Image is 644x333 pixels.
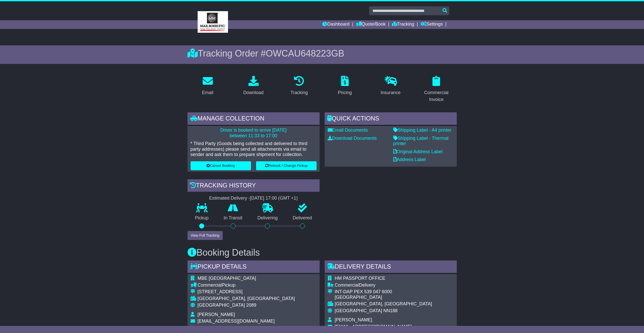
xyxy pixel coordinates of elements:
div: Pickup Details [188,260,320,274]
span: [PERSON_NAME] [335,317,372,322]
p: Delivered [285,215,320,221]
p: In Transit [216,215,250,221]
div: [GEOGRAPHIC_DATA] [335,295,432,300]
a: Settings [421,20,443,29]
div: Delivery Details [325,260,457,274]
span: [PERSON_NAME] [198,312,235,317]
a: Commercial Invoice [416,74,457,105]
span: [EMAIL_ADDRESS][DOMAIN_NAME] [198,319,275,324]
a: Email [199,74,217,98]
div: Estimated Delivery - [188,196,320,201]
a: Original Address Label [393,149,443,154]
a: Insurance [377,74,404,98]
div: Quick Actions [325,112,457,126]
button: Cancel Booking [191,161,251,170]
span: OWCAU648223GB [266,48,344,59]
div: Delivery [335,283,432,288]
span: HM PASSPORT OFFICE [335,276,385,281]
a: Tracking [392,20,414,29]
p: Driver is booked to arrive [DATE] between 11:33 to 17:00 [191,128,317,138]
a: Tracking [287,74,311,98]
a: Download [240,74,267,98]
div: Download [243,89,263,96]
a: Email Documents [328,128,368,133]
p: Pickup [188,215,216,221]
div: Insurance [381,89,401,96]
div: Tracking Order # [188,48,457,59]
a: Dashboard [322,20,349,29]
a: Address Label [393,157,426,162]
div: [DATE] 17:00 (GMT +1) [250,196,298,201]
span: MBE [GEOGRAPHIC_DATA] [198,276,256,281]
div: [STREET_ADDRESS] [198,289,295,295]
a: Shipping Label - A4 printer [393,128,451,133]
span: [EMAIL_ADDRESS][DOMAIN_NAME] [335,324,412,329]
p: * Third Party (Goods being collected and delivered to third party addresses) please send all atta... [191,141,317,157]
span: Commercial [198,283,222,288]
span: 02 72572998 [198,325,224,330]
span: Commercial [335,283,359,288]
div: INT-DAP PEX 539 047 6000 [335,289,432,295]
div: [GEOGRAPHIC_DATA], [GEOGRAPHIC_DATA] [198,296,295,302]
span: [GEOGRAPHIC_DATA] [198,303,245,308]
button: View Full Tracking [188,231,223,240]
span: [GEOGRAPHIC_DATA] [335,308,382,313]
a: Download Documents [328,136,377,141]
div: Manage collection [188,112,320,126]
span: NN188 [383,308,398,313]
a: Quote/Book [356,20,386,29]
div: Commercial Invoice [419,89,453,103]
button: Rebook / Change Pickup [256,161,317,170]
a: Shipping Label - Thermal printer [393,136,449,146]
div: Pricing [338,89,352,96]
div: Pickup [198,283,295,288]
div: [GEOGRAPHIC_DATA], [GEOGRAPHIC_DATA] [335,301,432,307]
span: 2089 [246,303,256,308]
div: Tracking [290,89,308,96]
p: Delivering [250,215,285,221]
div: Email [202,89,213,96]
h3: Booking Details [188,248,457,258]
a: Pricing [335,74,355,98]
div: Tracking history [188,179,320,193]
